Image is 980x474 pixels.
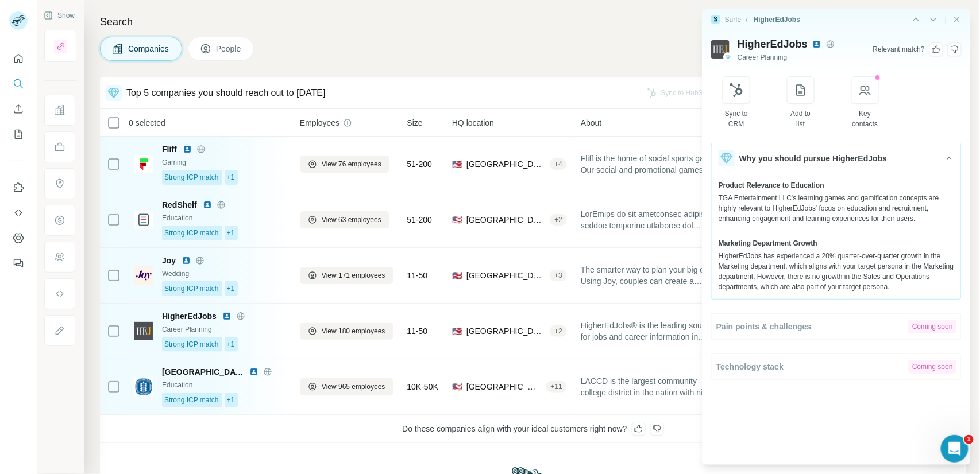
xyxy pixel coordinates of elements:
img: LinkedIn logo [249,367,258,376]
span: Fliff is the home of social sports gaming. Our social and promotional games offer a new way to ha... [581,153,724,176]
div: + 2 [550,326,567,336]
img: Logo of HigherEdJobs [134,322,153,340]
img: Logo of Los Angeles Community College District [134,378,153,396]
div: Wedding [162,269,286,279]
span: [GEOGRAPHIC_DATA], [US_STATE] [466,325,545,337]
span: 🇺🇸 [452,381,462,393]
div: Top 5 companies you should reach out to [DATE] [126,86,326,100]
span: HigherEdJobs® is the leading source for jobs and career information in academia. Last year, more ... [581,320,724,343]
div: Add to list [788,108,815,129]
button: Side panel - Next [928,14,939,25]
span: +1 [227,395,235,405]
span: View 180 employees [322,326,385,336]
button: View 180 employees [300,323,393,340]
span: 🇺🇸 [452,270,462,281]
span: Strong ICP match [164,172,219,182]
span: 🇺🇸 [452,325,462,337]
div: Key contacts [852,108,879,129]
div: Relevant match ? [873,44,925,55]
span: Pain points & challenges [716,321,812,332]
span: RedShelf [162,199,197,211]
li: / [746,14,748,25]
img: Logo of HigherEdJobs [711,40,730,59]
div: Education [162,213,286,223]
button: Technology stackComing soon [712,354,961,379]
span: Joy [162,255,176,266]
span: Strong ICP match [164,339,219,349]
span: LACCD is the largest community college district in the nation with nine accredited colleges servi... [581,375,724,398]
div: Surfe [725,14,742,25]
button: My lists [9,124,28,145]
div: HigherEdJobs has experienced a 20% quarter-over-quarter growth in the Marketing department, which... [719,251,954,292]
button: Dashboard [9,228,28,248]
div: Sync to CRM [723,108,750,129]
div: + 4 [550,159,567,169]
button: Show [36,7,83,24]
div: + 11 [546,382,567,392]
span: 0 selected [129,117,165,129]
span: 10K-50K [407,381,438,393]
button: View 171 employees [300,267,393,284]
span: [GEOGRAPHIC_DATA], [US_STATE] [466,270,545,281]
span: Strong ICP match [164,283,219,294]
img: LinkedIn logo [182,256,191,265]
span: HQ location [452,117,494,129]
span: +1 [227,339,235,349]
div: Coming soon [909,360,956,374]
img: LinkedIn avatar [812,40,821,49]
span: The smarter way to plan your big day. Using Joy, couples can create a beautifully-designed weddin... [581,264,724,287]
span: 1 [964,435,974,444]
img: Surfe Logo [711,15,720,24]
img: LinkedIn logo [222,312,232,321]
button: Pain points & challengesComing soon [712,314,961,339]
span: About [581,117,602,129]
span: [GEOGRAPHIC_DATA] [162,367,248,376]
img: Avatar [9,11,28,30]
span: Employees [300,117,339,129]
button: Search [9,73,28,94]
button: View 76 employees [300,156,389,173]
button: Close side panel [952,15,962,24]
span: View 76 employees [322,159,381,169]
div: | [945,14,947,25]
button: Side panel - Previous [910,14,922,25]
span: 🇺🇸 [452,214,462,226]
span: Career Planning [738,52,788,63]
span: Why you should pursue HigherEdJobs [739,153,887,164]
span: View 63 employees [322,215,381,225]
button: Feedback [9,253,28,274]
span: +1 [227,172,235,182]
span: [GEOGRAPHIC_DATA], [US_STATE] [466,214,545,226]
button: View 965 employees [300,378,393,395]
span: HigherEdJobs [162,310,217,322]
span: +1 [227,228,235,238]
span: Fliff [162,143,177,155]
iframe: Intercom live chat [941,435,969,463]
button: Use Surfe API [9,203,28,223]
span: 51-200 [407,158,433,170]
div: Do these companies align with your ideal customers right now? [100,415,966,443]
div: Career Planning [162,324,286,335]
span: Marketing Department Growth [719,238,817,248]
button: Enrich CSV [9,99,28,119]
div: HigherEdJobs [754,14,800,25]
span: 11-50 [407,325,428,337]
span: Strong ICP match [164,228,219,238]
span: 11-50 [407,270,428,281]
div: + 2 [550,215,567,225]
button: Quick start [9,48,28,69]
div: Coming soon [909,320,956,333]
button: Use Surfe on LinkedIn [9,177,28,198]
span: HigherEdJobs [738,36,808,52]
span: Product Relevance to Education [719,180,824,191]
img: Logo of Fliff [134,155,153,173]
span: 🇺🇸 [452,158,462,170]
img: Logo of RedShelf [134,211,153,229]
span: 51-200 [407,214,433,226]
span: +1 [227,283,235,294]
span: Companies [128,43,170,55]
div: + 3 [550,270,567,281]
div: TGA Entertainment LLC's learning games and gamification concepts are highly relevant to HigherEdJ... [719,193,954,224]
span: Size [407,117,423,129]
span: View 965 employees [322,382,385,392]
